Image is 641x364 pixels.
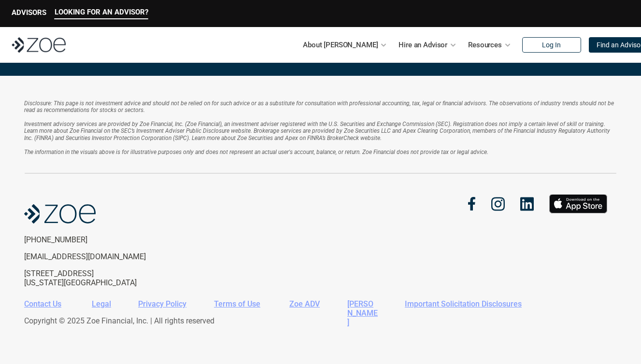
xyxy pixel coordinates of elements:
a: Privacy Policy [138,299,186,308]
p: ADVISORS [12,8,46,17]
p: [PHONE_NUMBER] [24,235,183,244]
p: LOOKING FOR AN ADVISOR? [55,8,148,16]
p: About [PERSON_NAME] [303,38,378,52]
em: The information in the visuals above is for illustrative purposes only and does not represent an ... [24,149,488,155]
a: Important Solicitation Disclosures [405,299,522,308]
p: Log In [542,41,561,49]
p: Resources [468,38,502,52]
em: Investment advisory services are provided by Zoe Financial, Inc. (Zoe Financial), an investment a... [24,121,612,141]
a: [PERSON_NAME] [347,299,378,327]
a: Contact Us [24,299,61,308]
p: Hire an Advisor [399,38,447,52]
p: Copyright © 2025 Zoe Financial, Inc. | All rights reserved [24,316,610,325]
a: Log In [522,37,581,53]
a: Zoe ADV [289,299,320,308]
a: Terms of Use [214,299,260,308]
em: Disclosure: This page is not investment advice and should not be relied on for such advice or as ... [24,100,615,113]
p: [STREET_ADDRESS] [US_STATE][GEOGRAPHIC_DATA] [24,269,183,287]
a: Legal [92,299,111,308]
p: [EMAIL_ADDRESS][DOMAIN_NAME] [24,252,183,261]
